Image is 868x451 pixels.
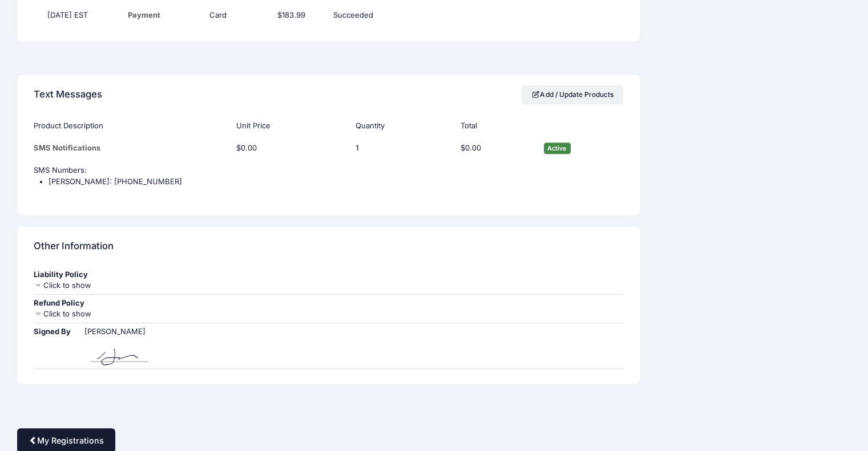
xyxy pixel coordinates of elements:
[84,337,154,365] img: 2qaDEUAAAAGSURBVAMAysc6jPrV9LsAAAAASUVORK5CYII=
[522,85,623,104] a: Add / Update Products
[84,326,154,338] div: [PERSON_NAME]
[255,4,328,26] td: $183.99
[34,115,231,137] th: Product Description
[328,4,549,26] td: Succeeded
[455,137,538,160] td: $0.00
[34,308,623,320] div: Click to show
[455,115,538,137] th: Total
[34,4,107,26] td: [DATE] EST
[107,4,181,26] td: Payment
[34,137,231,160] td: SMS Notifications
[34,160,623,201] td: SMS Numbers:
[181,4,255,26] td: Card
[34,230,114,262] h4: Other Information
[231,137,349,160] td: $0.00
[34,298,623,309] div: Refund Policy
[350,115,455,137] th: Quantity
[544,143,571,153] span: Active
[356,143,450,154] div: 1
[231,115,349,137] th: Unit Price
[34,326,82,338] div: Signed By
[49,176,623,188] li: [PERSON_NAME]: [PHONE_NUMBER]
[34,280,623,291] div: Click to show
[34,269,623,281] div: Liability Policy
[34,78,102,111] h4: Text Messages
